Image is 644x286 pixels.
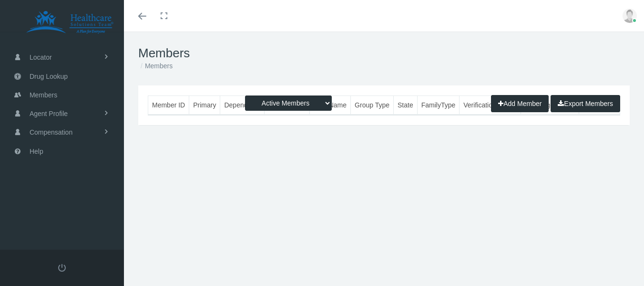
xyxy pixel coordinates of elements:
span: Locator [30,48,52,66]
th: Primary [189,96,220,115]
th: State [393,96,417,115]
img: HEALTHCARE SOLUTIONS TEAM, LLC [12,11,127,34]
span: Agent Profile [30,105,68,123]
th: Verification Status [460,96,521,115]
th: Member ID [148,96,189,115]
th: Dependents [220,96,265,115]
span: Drug Lookup [30,67,68,85]
button: Export Members [551,95,620,112]
img: user-placeholder.jpg [623,9,637,23]
span: Help [30,142,43,160]
span: Compensation [30,123,72,141]
h1: Members [138,46,630,61]
th: Group Type [351,96,394,115]
li: Members [138,61,173,71]
span: Members [30,86,57,104]
th: FamilyType [417,96,460,115]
